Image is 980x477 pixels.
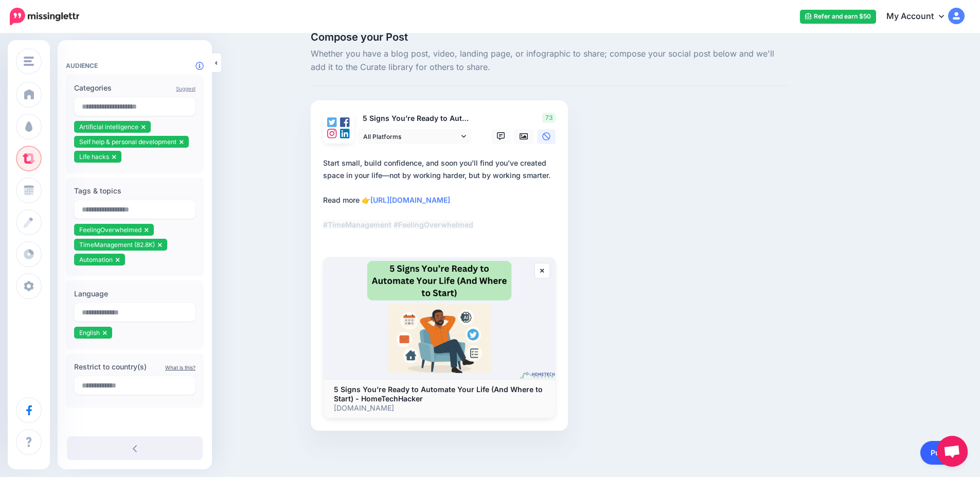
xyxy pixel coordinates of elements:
span: TimeManagement (82.8K) [79,241,155,249]
h4: Audience [66,62,204,69]
span: FeelingOverwhelmed [79,226,141,234]
a: All Platforms [358,129,471,144]
a: What is this? [165,364,195,370]
span: Life hacks [79,153,109,161]
div: Start small, build confidence, and soon you’ll find you’ve created space in your life—not by work... [323,157,560,231]
p: 5 Signs You’re Ready to Automate Your Life (And Where to Start) [358,113,472,125]
span: Automation [79,256,113,263]
img: Missinglettr [10,8,79,25]
b: 5 Signs You’re Ready to Automate Your Life (And Where to Start) - HomeTechHacker [334,385,543,403]
p: [DOMAIN_NAME] [334,403,545,413]
img: menu.png [24,57,34,66]
label: Language [74,288,195,300]
span: Whether you have a blog post, video, landing page, or infographic to share; compose your social p... [311,47,788,74]
span: Self help & personal development [79,138,176,146]
a: Refer and earn $50 [800,10,876,24]
span: Artificial intelligence [79,123,138,131]
div: Open chat [937,436,968,467]
span: 73 [542,113,556,123]
a: Publish [920,441,968,465]
label: Categories [74,82,195,94]
a: My Account [876,4,965,29]
img: 5 Signs You’re Ready to Automate Your Life (And Where to Start) - HomeTechHacker [324,258,555,379]
span: Compose your Post [311,32,788,42]
span: All Platforms [363,131,459,142]
label: Tags & topics [74,185,195,197]
a: Suggest [176,85,195,92]
span: English [79,329,100,337]
label: Restrict to country(s) [74,361,195,373]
